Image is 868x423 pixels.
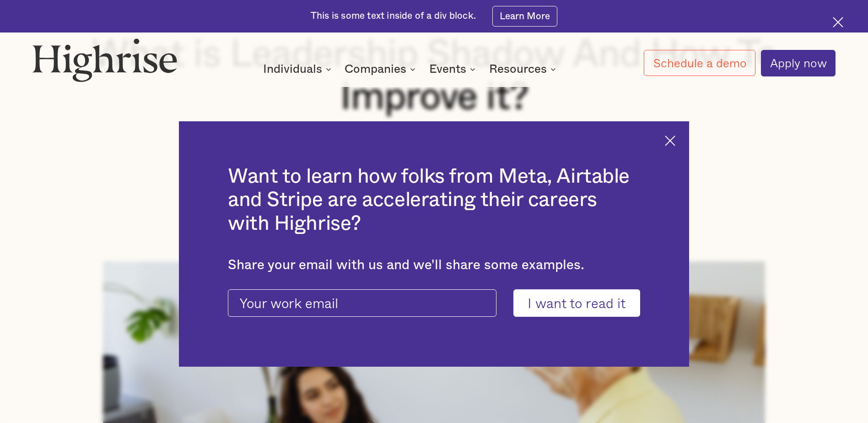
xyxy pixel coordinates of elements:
div: Individuals [263,64,322,75]
input: Your work email [228,289,496,316]
div: Events [429,64,466,75]
a: Schedule a demo [644,50,755,76]
input: I want to read it [513,289,640,316]
img: Cross icon [665,136,675,146]
div: This is some text inside of a div block. [311,10,476,22]
div: Share your email with us and we'll share some examples. [228,257,640,273]
img: Cross icon [833,17,843,27]
div: Events [429,64,478,75]
img: Highrise logo [32,38,178,82]
h2: Want to learn how folks from Meta, Airtable and Stripe are accelerating their careers with Highrise? [228,165,640,236]
div: Companies [345,64,418,75]
a: Apply now [761,50,836,76]
div: Resources [489,64,547,75]
a: Learn More [492,6,558,27]
div: Companies [345,64,406,75]
div: Individuals [263,64,334,75]
div: Resources [489,64,559,75]
form: current-ascender-blog-article-modal-form [228,289,640,316]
